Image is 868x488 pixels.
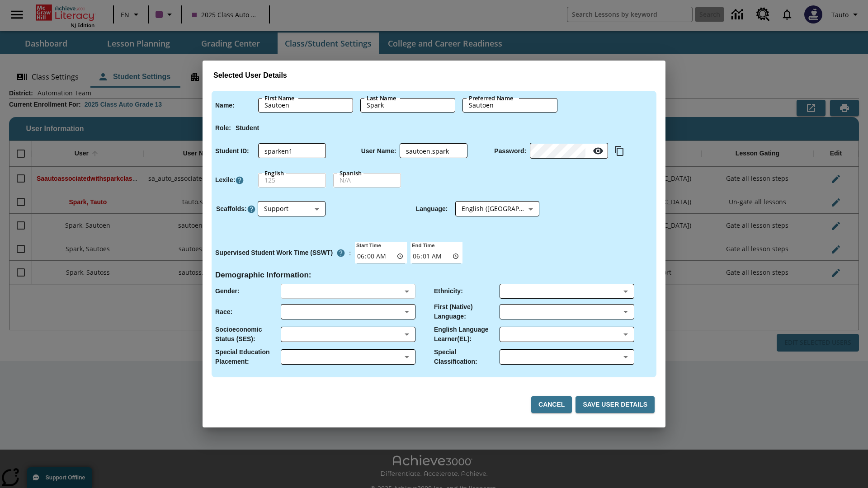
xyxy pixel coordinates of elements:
[469,94,513,102] label: Preferred Name
[213,71,655,80] h3: Selected User Details
[215,286,240,296] p: Gender :
[531,396,572,413] button: Cancel
[215,325,281,344] p: Socioeconomic Status (SES) :
[612,143,627,159] button: Copy text to clipboard
[410,241,434,249] label: End Time
[247,204,256,214] button: Click here to know more about Scaffolds
[367,94,396,102] label: Last Name
[215,245,351,261] div: :
[434,347,500,366] p: Special Classification :
[434,302,500,321] p: First (Native) Language :
[215,271,311,280] h4: Demographic Information :
[235,176,244,185] a: Click here to know more about Lexiles, Will open in new tab
[264,94,295,102] label: First Name
[434,325,500,344] p: English Language Learner(EL) :
[258,202,325,216] div: Scaffolds
[215,248,333,258] p: Supervised Student Work Time (SSWT)
[355,241,381,249] label: Start Time
[215,123,231,133] p: Role :
[215,307,232,317] p: Race :
[215,347,281,366] p: Special Education Placement :
[258,202,325,216] div: Support
[215,146,249,156] p: Student ID :
[215,175,235,185] p: Lexile :
[530,144,608,159] div: Password
[340,169,362,177] label: Spanish
[264,169,284,177] label: English
[258,144,326,158] div: Student ID
[455,202,539,216] div: Language
[333,245,349,261] button: Supervised Student Work Time is the timeframe when students can take LevelSet and when lessons ar...
[434,286,463,296] p: Ethnicity :
[416,204,448,214] p: Language :
[400,144,467,158] div: User Name
[215,101,235,110] p: Name :
[589,142,607,160] button: Reveal Password
[216,204,247,214] p: Scaffolds :
[576,396,655,413] button: Save User Details
[236,123,259,133] p: Student
[494,146,526,156] p: Password :
[361,146,396,156] p: User Name :
[455,202,539,216] div: English ([GEOGRAPHIC_DATA])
